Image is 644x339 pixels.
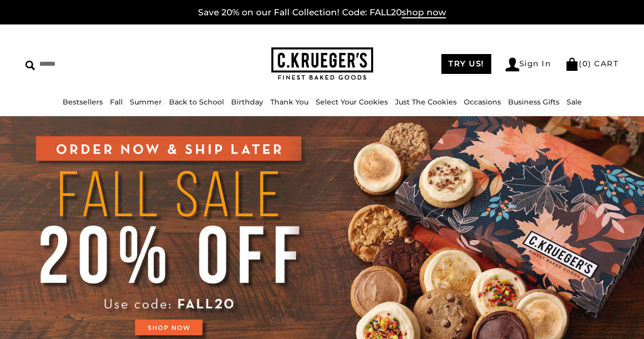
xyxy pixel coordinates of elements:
[271,47,373,81] img: C.KRUEGER'S
[25,61,35,70] img: Search
[198,7,446,18] a: Save 20% on our Fall Collection! Code: FALL20shop now
[110,97,123,107] a: Fall
[565,58,579,71] img: Bag
[464,97,501,107] a: Occasions
[582,59,589,68] span: 0
[316,97,388,107] a: Select Your Cookies
[231,97,263,107] a: Birthday
[565,59,619,68] a: (0) CART
[169,97,224,107] a: Back to School
[506,58,551,71] a: Sign In
[130,97,162,107] a: Summer
[402,7,446,18] span: shop now
[508,97,559,107] a: Business Gifts
[25,56,161,72] input: Search
[441,54,491,74] a: TRY US!
[567,97,582,107] a: Sale
[395,97,457,107] a: Just The Cookies
[270,97,309,107] a: Thank You
[63,97,103,107] a: Bestsellers
[506,58,519,71] img: Account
